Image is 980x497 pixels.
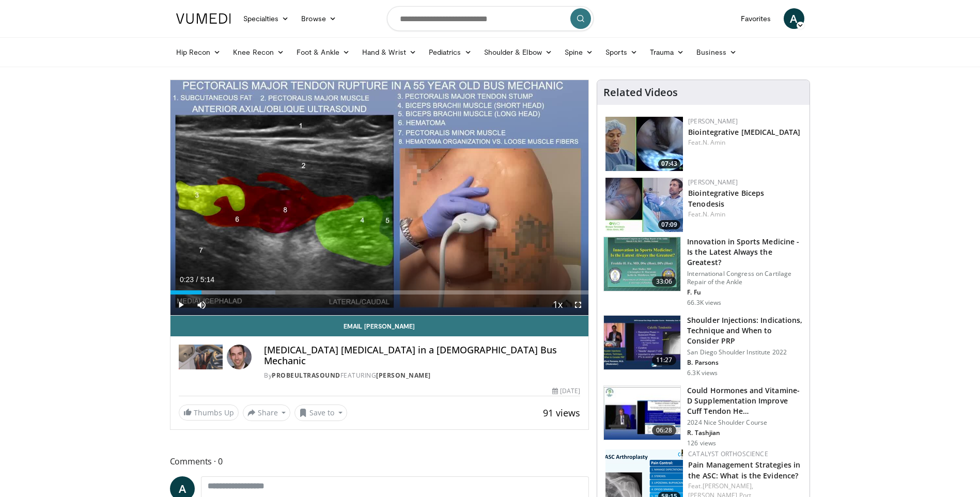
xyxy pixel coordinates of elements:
h3: Innovation in Sports Medicine - Is the Latest Always the Greatest? [687,237,803,268]
a: Specialties [237,8,295,29]
button: Play [170,294,191,315]
p: R. Tashjian [687,429,803,437]
span: 0:23 [180,275,194,284]
p: International Congress on Cartilage Repair of the Ankle [687,270,803,286]
a: Hand & Wrist [356,42,423,63]
button: Playback Rate [547,294,568,315]
a: 07:09 [605,178,683,232]
a: N. Amin [703,138,726,147]
a: [PERSON_NAME] [688,117,738,126]
span: Comments 0 [170,455,589,468]
button: Share [243,405,291,421]
h4: Related Videos [603,86,678,99]
span: / [196,275,198,284]
a: N. Amin [703,210,726,219]
div: Progress Bar [170,290,589,294]
span: 5:14 [200,275,214,284]
img: Avatar [227,345,252,369]
div: [DATE] [552,386,580,396]
p: 6.3K views [687,369,718,377]
a: Browse [295,8,343,29]
a: 06:28 Could Hormones and Vitamine-D Supplementation Improve Cuff Tendon He… 2024 Nice Shoulder Co... [603,385,803,447]
div: Feat. [688,138,801,147]
a: Foot & Ankle [290,42,356,63]
a: Biointegrative Biceps Tenodesis [688,188,764,209]
span: 06:28 [652,425,677,436]
img: 3fbd5ba4-9555-46dd-8132-c1644086e4f5.150x105_q85_crop-smart_upscale.jpg [605,117,683,171]
a: Probeultrasound [272,371,340,380]
p: 2024 Nice Shoulder Course [687,418,803,427]
button: Mute [191,294,212,315]
img: f54b0be7-13b6-4977-9a5b-cecc55ea2090.150x105_q85_crop-smart_upscale.jpg [605,178,683,232]
img: Title_Dublin_VuMedi_1.jpg.150x105_q85_crop-smart_upscale.jpg [604,237,680,291]
p: 66.3K views [687,299,721,307]
span: 07:09 [658,220,680,229]
a: Favorites [735,8,777,29]
a: Hip Recon [170,42,227,63]
div: By FEATURING [264,371,580,380]
p: San Diego Shoulder Institute 2022 [687,348,803,356]
p: B. Parsons [687,359,803,367]
p: F. Fu [687,288,803,297]
h4: [MEDICAL_DATA] [MEDICAL_DATA] in a [DEMOGRAPHIC_DATA] Bus Mechanic [264,345,580,367]
input: Search topics, interventions [387,6,594,31]
a: Sports [599,42,644,63]
a: Pain Management Strategies in the ASC: What is the Evidence? [688,460,800,480]
img: 0c794cab-9135-4761-9c1d-251fe1ec8b0b.150x105_q85_crop-smart_upscale.jpg [604,316,680,369]
a: 33:06 Innovation in Sports Medicine - Is the Latest Always the Greatest? International Congress o... [603,237,803,307]
span: 11:27 [652,355,677,365]
a: Trauma [644,42,691,63]
img: VuMedi Logo [176,13,231,24]
a: Biointegrative [MEDICAL_DATA] [688,127,800,137]
button: Fullscreen [568,294,588,315]
h3: Could Hormones and Vitamine-D Supplementation Improve Cuff Tendon He… [687,385,803,416]
a: Thumbs Up [179,405,239,421]
a: A [784,8,804,29]
video-js: Video Player [170,80,589,316]
a: [PERSON_NAME], [703,482,753,490]
a: Email [PERSON_NAME] [170,316,589,336]
p: 126 views [687,439,716,447]
div: Feat. [688,210,801,219]
a: Catalyst OrthoScience [688,449,768,458]
a: [PERSON_NAME] [376,371,431,380]
span: 91 views [543,407,580,419]
span: 33:06 [652,276,677,287]
a: Pediatrics [423,42,478,63]
a: Knee Recon [227,42,290,63]
a: 11:27 Shoulder Injections: Indications, Technique and When to Consider PRP San Diego Shoulder Ins... [603,315,803,377]
button: Save to [294,405,347,421]
img: 17de1c7f-59a1-4573-aa70-5b679b1889c6.150x105_q85_crop-smart_upscale.jpg [604,386,680,440]
a: Spine [558,42,599,63]
h3: Shoulder Injections: Indications, Technique and When to Consider PRP [687,315,803,346]
a: 07:43 [605,117,683,171]
a: Shoulder & Elbow [478,42,558,63]
a: Business [690,42,743,63]
a: [PERSON_NAME] [688,178,738,187]
img: Probeultrasound [179,345,223,369]
span: 07:43 [658,159,680,168]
